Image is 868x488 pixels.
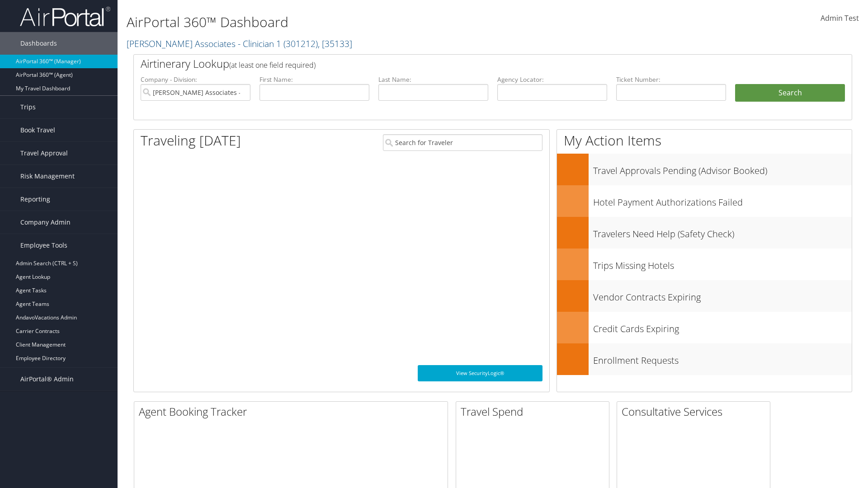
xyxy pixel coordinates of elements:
[20,188,50,211] span: Reporting
[141,131,241,150] h1: Traveling [DATE]
[497,75,607,84] label: Agency Locator:
[383,134,542,151] input: Search for Traveler
[127,13,615,32] h1: AirPortal 360™ Dashboard
[20,119,55,141] span: Book Travel
[283,38,318,50] span: ( 301212 )
[20,6,110,27] img: airportal-logo.png
[821,5,859,33] a: Admin Test
[20,142,68,164] span: Travel Approval
[127,38,352,50] a: [PERSON_NAME] Associates - Clinician 1
[141,56,785,71] h2: Airtinerary Lookup
[557,343,852,375] a: Enrollment Requests
[141,75,250,84] label: Company - Division:
[461,404,609,419] h2: Travel Spend
[616,75,726,84] label: Ticket Number:
[593,160,852,177] h3: Travel Approvals Pending (Advisor Booked)
[557,131,852,150] h1: My Action Items
[821,13,859,23] span: Admin Test
[593,286,852,304] h3: Vendor Contracts Expiring
[593,318,852,335] h3: Credit Cards Expiring
[557,280,852,312] a: Vendor Contracts Expiring
[593,192,852,209] h3: Hotel Payment Authorizations Failed
[557,249,852,280] a: Trips Missing Hotels
[229,60,316,70] span: (at least one field required)
[20,165,75,188] span: Risk Management
[20,32,57,55] span: Dashboards
[318,38,352,50] span: , [ 35133 ]
[557,185,852,217] a: Hotel Payment Authorizations Failed
[139,404,448,419] h2: Agent Booking Tracker
[735,84,845,102] button: Search
[622,404,770,419] h2: Consultative Services
[593,223,852,240] h3: Travelers Need Help (Safety Check)
[557,154,852,185] a: Travel Approvals Pending (Advisor Booked)
[20,96,36,118] span: Trips
[418,365,542,381] a: View SecurityLogic®
[593,255,852,272] h3: Trips Missing Hotels
[557,312,852,343] a: Credit Cards Expiring
[20,234,67,257] span: Employee Tools
[20,368,74,390] span: AirPortal® Admin
[557,217,852,249] a: Travelers Need Help (Safety Check)
[593,350,852,367] h3: Enrollment Requests
[259,75,369,84] label: First Name:
[378,75,488,84] label: Last Name:
[20,211,71,234] span: Company Admin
